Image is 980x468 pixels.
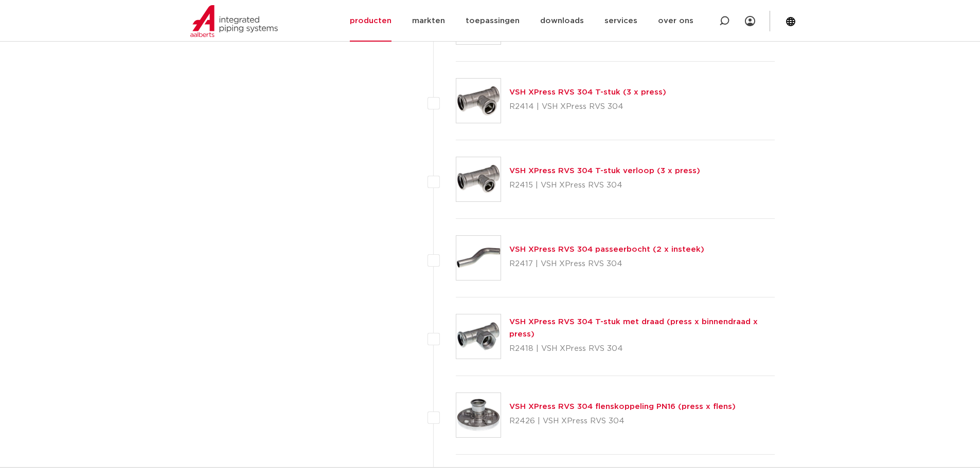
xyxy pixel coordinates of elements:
p: R2414 | VSH XPress RVS 304 [509,99,666,115]
a: VSH XPress RVS 304 passeerbocht (2 x insteek) [509,246,704,253]
p: R2415 | VSH XPress RVS 304 [509,177,700,194]
img: Thumbnail for VSH XPress RVS 304 T-stuk verloop (3 x press) [456,157,501,201]
a: VSH XPress RVS 304 T-stuk (3 x press) [509,88,666,96]
a: VSH XPress RVS 304 flenskoppeling PN16 (press x flens) [509,403,736,410]
p: R2417 | VSH XPress RVS 304 [509,256,704,272]
a: VSH XPress RVS 304 T-stuk met draad (press x binnendraad x press) [509,318,758,338]
a: VSH XPress RVS 304 T-stuk verloop (3 x press) [509,167,700,175]
img: Thumbnail for VSH XPress RVS 304 T-stuk (3 x press) [456,79,501,123]
img: Thumbnail for VSH XPress RVS 304 passeerbocht (2 x insteek) [456,236,501,280]
p: R2418 | VSH XPress RVS 304 [509,341,775,357]
img: Thumbnail for VSH XPress RVS 304 T-stuk met draad (press x binnendraad x press) [456,314,501,359]
img: Thumbnail for VSH XPress RVS 304 flenskoppeling PN16 (press x flens) [456,393,501,437]
p: R2426 | VSH XPress RVS 304 [509,413,736,429]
